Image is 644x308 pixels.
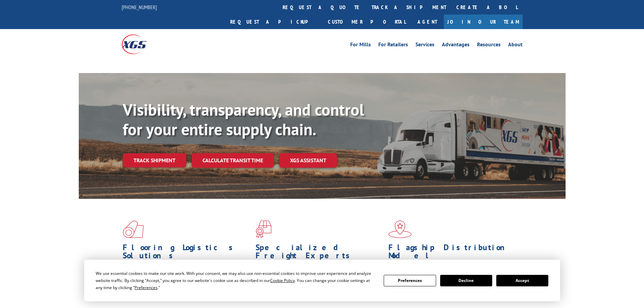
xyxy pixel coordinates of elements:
[123,243,251,263] h1: Flooring Logistics Solutions
[411,15,444,29] a: Agent
[123,153,186,167] a: Track shipment
[225,15,323,29] a: Request a pickup
[350,42,371,49] a: For Mills
[279,153,337,168] a: XGS ASSISTANT
[122,4,157,10] a: [PHONE_NUMBER]
[256,243,383,263] h1: Specialized Freight Experts
[96,270,376,291] div: We use essential cookies to make our site work. With your consent, we may also use non-essential ...
[440,275,492,286] button: Decline
[256,220,271,238] img: xgs-icon-focused-on-flooring-red
[270,278,295,283] span: Cookie Policy
[123,99,364,140] b: Visibility, transparency, and control for your entire supply chain.
[388,243,516,263] h1: Flagship Distribution Model
[378,42,408,49] a: For Retailers
[496,275,548,286] button: Accept
[123,220,144,238] img: xgs-icon-total-supply-chain-intelligence-red
[323,15,411,29] a: Customer Portal
[135,285,158,290] span: Preferences
[388,220,412,238] img: xgs-icon-flagship-distribution-model-red
[415,42,434,49] a: Services
[508,42,523,49] a: About
[477,42,501,49] a: Resources
[84,260,560,301] div: Cookie Consent Prompt
[192,153,274,168] a: Calculate transit time
[384,275,436,286] button: Preferences
[444,15,523,29] a: Join Our Team
[442,42,470,49] a: Advantages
